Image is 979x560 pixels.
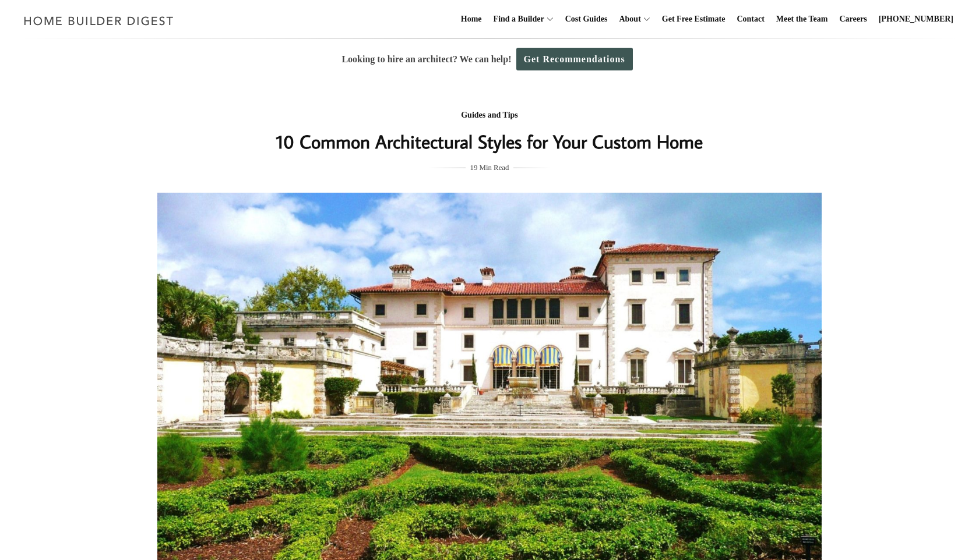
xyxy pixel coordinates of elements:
[772,1,833,38] a: Meet the Team
[470,161,509,174] span: 19 Min Read
[835,1,872,38] a: Careers
[456,1,487,38] a: Home
[19,9,179,32] img: Home Builder Digest
[874,1,958,38] a: [PHONE_NUMBER]
[461,111,518,119] a: Guides and Tips
[732,1,769,38] a: Contact
[614,1,640,38] a: About
[516,48,633,70] a: Get Recommendations
[561,1,612,38] a: Cost Guides
[257,127,722,155] h1: 10 Common Architectural Styles for Your Custom Home
[489,1,544,38] a: Find a Builder
[657,1,730,38] a: Get Free Estimate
